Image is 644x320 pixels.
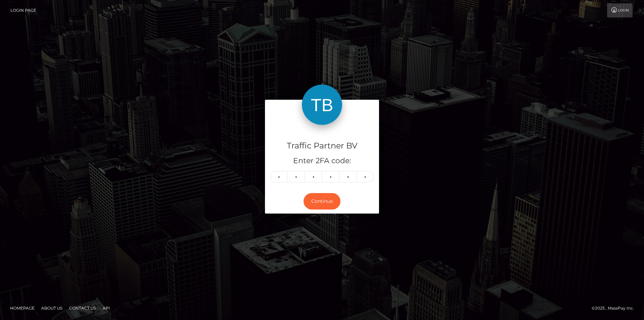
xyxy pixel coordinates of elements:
[270,156,374,166] h5: Enter 2FA code:
[7,303,37,313] a: Homepage
[39,303,65,313] a: About Us
[304,193,340,210] button: Continue
[302,85,342,125] img: Traffic Partner BV
[100,303,113,313] a: API
[592,305,639,312] div: © 2025 , MassPay Inc.
[10,3,36,17] a: Login Page
[270,140,374,152] h4: Traffic Partner BV
[66,303,99,313] a: Contact Us
[607,3,633,17] a: Login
